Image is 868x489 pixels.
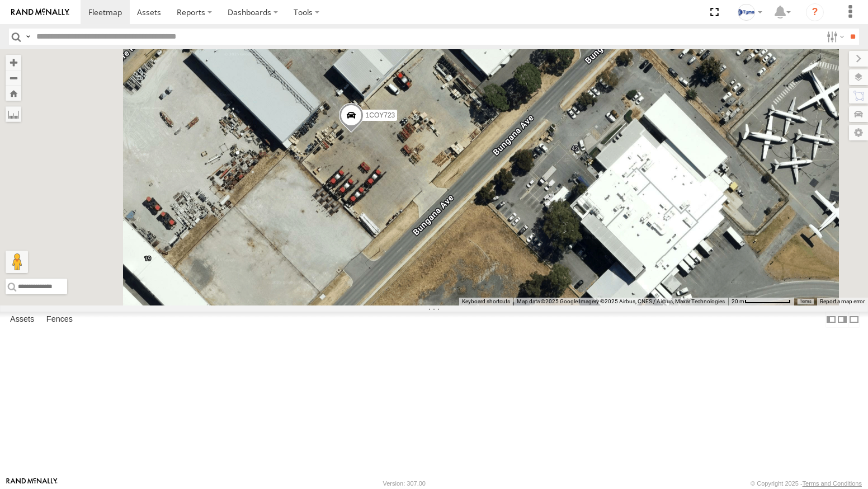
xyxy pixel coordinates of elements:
[800,299,812,304] a: Terms (opens in new tab)
[6,478,58,489] a: Visit our Website
[41,312,78,327] label: Fences
[848,312,860,328] label: Hide Summary Table
[23,29,32,45] label: Search Query
[728,298,794,305] button: Map scale: 20 m per 79 pixels
[462,298,510,305] button: Keyboard shortcuts
[6,55,21,70] button: Zoom in
[4,312,40,327] label: Assets
[849,125,868,140] label: Map Settings
[11,8,69,16] img: rand-logo.svg
[837,312,848,328] label: Dock Summary Table to the Right
[751,480,862,487] div: © Copyright 2025 -
[6,106,21,122] label: Measure
[517,298,725,304] span: Map data ©2025 Google Imagery ©2025 Airbus, CNES / Airbus, Maxar Technologies
[734,4,766,21] div: Gray Wiltshire
[366,112,395,120] span: 1COY723
[6,70,21,86] button: Zoom out
[820,298,865,304] a: Report a map error
[383,480,426,487] div: Version: 307.00
[6,251,28,273] button: Drag Pegman onto the map to open Street View
[803,480,862,487] a: Terms and Conditions
[806,3,824,21] i: ?
[6,86,21,101] button: Zoom Home
[822,29,846,45] label: Search Filter Options
[732,298,744,304] span: 20 m
[825,312,837,328] label: Dock Summary Table to the Left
